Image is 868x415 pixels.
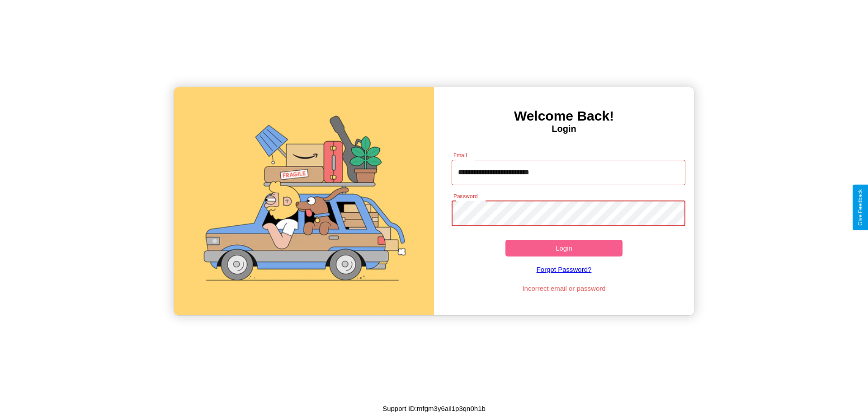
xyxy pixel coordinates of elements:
[453,192,477,200] label: Password
[447,282,681,294] p: Incorrect email or password
[453,151,467,159] label: Email
[857,189,863,226] div: Give Feedback
[434,108,694,124] h3: Welcome Back!
[382,402,486,415] p: Support ID: mfgm3y6ail1p3qn0h1b
[174,87,434,315] img: gif
[447,256,681,282] a: Forgot Password?
[505,240,623,256] button: Login
[434,124,694,134] h4: Login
